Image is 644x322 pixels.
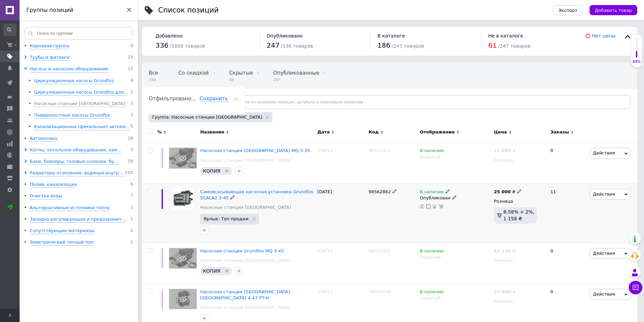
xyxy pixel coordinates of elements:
div: Альтернативные источники тепла [30,205,110,211]
span: 25 [127,54,133,61]
img: Насосная станция Grundfos MQ 3-45 [169,248,197,269]
div: Очистка воды [30,193,62,199]
span: 3 [130,147,133,153]
div: Полив, канализация [30,181,77,188]
img: Насосная станция Grundfos JPA 4-47 PT-H [169,289,197,309]
span: 247 [273,77,319,82]
span: 2 [130,228,133,234]
b: 25 000 [494,189,511,194]
span: 101 [125,170,133,176]
span: 59 [127,158,133,165]
div: Розница [494,198,545,204]
div: 11 [546,183,588,243]
span: Действия [593,251,615,256]
div: 0 [546,143,588,183]
span: Добавить товар [595,8,632,13]
span: 6 [130,181,133,188]
span: 18 [127,135,133,142]
span: В наличии [420,289,444,296]
div: Радиаторы отопления, водяные внутр... [30,170,123,176]
span: Группа: Насосные станции [GEOGRAPHIC_DATA] [152,114,262,120]
b: 12 115 [494,248,511,253]
div: ₴ [494,248,516,254]
span: Опубликованные [273,70,319,76]
span: Опубликовано [267,33,303,39]
span: / 336 товаров [281,43,313,49]
span: 3 [130,205,133,211]
div: ₴ [494,189,522,195]
span: В наличии [420,189,444,196]
span: Сохранить [199,96,228,102]
div: Баки, бойлеры, газовые колонки, бу... [30,158,118,165]
span: 5 [130,101,133,107]
div: [DATE] [316,143,367,183]
span: 4 [130,78,133,84]
span: В каталоге [377,33,405,39]
div: 33% [631,59,642,64]
span: 96515415 [368,248,391,253]
span: 1 158 ₴ [503,216,522,221]
a: Насосная станция [GEOGRAPHIC_DATA] [GEOGRAPHIC_DATA] 4-47 PT-H [200,289,290,300]
a: Насосные станции [GEOGRAPHIC_DATA] [200,304,291,311]
span: 0 [130,43,133,49]
span: Все [149,70,158,76]
span: 8.58% + 2%, [503,209,534,215]
div: Корневая группа [30,43,69,49]
span: Не в каталоге [488,33,523,39]
span: Ярлык: Топ продаж [204,217,249,221]
span: 89 [229,77,253,82]
b: 10 900 [494,289,511,294]
div: Розница [494,298,545,304]
span: Добавлено [156,33,183,39]
span: Действия [593,150,615,155]
span: Цена [494,129,507,135]
span: 5 [130,124,133,130]
div: Скрытый [420,295,491,301]
input: Поиск по группам [25,27,133,40]
button: Добавить товар [590,5,637,15]
img: Cамовсасывающая насосная установка Grundfos SCALA2 3-45 [169,189,197,210]
span: 98562862 [368,189,391,194]
span: Со скидкой [178,70,209,76]
span: 98946108 [368,289,391,294]
input: Поиск по названию позиции, артикулу и поисковым запросам [225,95,630,109]
div: Канализационные (фекальные) автома... [34,124,130,130]
span: Действия [593,292,615,297]
div: Скрытый [420,154,491,160]
button: Чат с покупателем [629,281,642,294]
div: Поверхностные насосы Grundfos [34,112,110,119]
div: Розница [494,257,545,264]
span: 2 [130,89,133,96]
div: Список позиций [158,7,219,14]
div: Сопутствующие материалы [30,228,94,234]
div: 0 [546,243,588,283]
span: 11 [127,66,133,72]
span: 96515412 [368,148,391,153]
span: КОПИЯ [203,268,220,274]
span: 1 [130,216,133,223]
span: 7 [130,193,133,199]
div: Насосные станции [GEOGRAPHIC_DATA] [34,101,125,107]
span: 61 [488,41,497,49]
a: Насосная станция Grundfos MQ 3-45 [200,248,284,253]
span: Название [200,129,224,135]
span: 186 [377,41,390,49]
div: Скрытый [420,254,491,260]
div: Циркуляционные насосы Grundfos для... [34,89,128,96]
span: КОПИЯ [203,168,220,174]
div: ₴ [494,289,516,295]
b: 11 600 [494,148,511,153]
span: Дата [317,129,330,135]
span: В наличии [420,248,444,255]
span: / 247 товаров [392,43,424,49]
span: Код [368,129,379,135]
div: Опубликован [420,195,491,201]
button: Экспорт [553,5,583,15]
span: Действия [593,192,615,197]
span: % [157,129,162,135]
span: 1 [130,239,133,246]
span: 2 [130,112,133,119]
div: ₴ [494,148,516,154]
span: / 247 товаров [498,43,530,49]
